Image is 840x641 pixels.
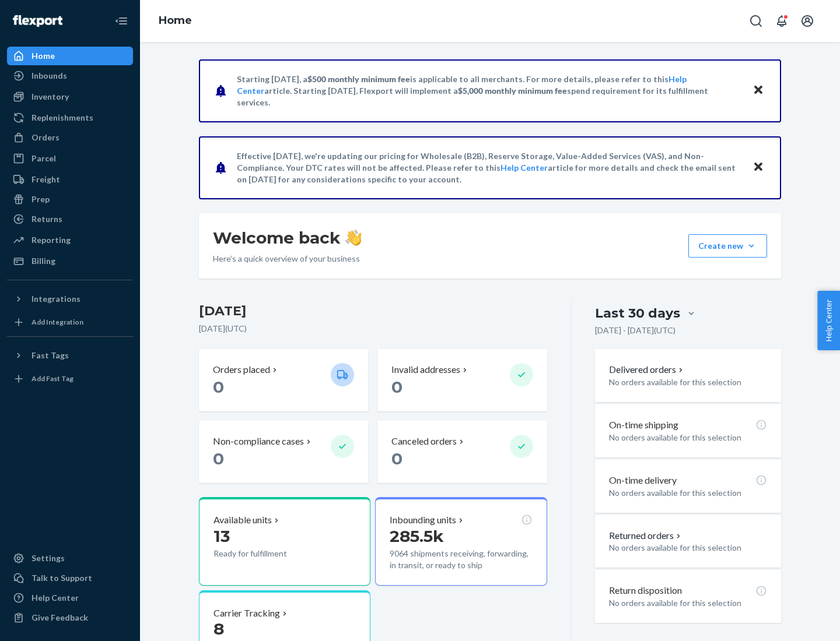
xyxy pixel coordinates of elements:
[7,149,133,168] a: Parcel
[213,619,224,639] span: 8
[32,317,83,327] div: Add Integration
[7,569,133,587] a: Talk to Support
[32,50,55,62] div: Home
[609,474,677,487] p: On-time delivery
[609,542,767,554] p: No orders available for this selection
[32,552,65,564] div: Settings
[7,313,133,332] a: Add Integration
[458,86,567,96] span: $5,000 monthly minimum fee
[751,82,766,99] button: Close
[237,150,741,185] p: Effective [DATE], we're updating our pricing for Wholesale (B2B), Reserve Storage, Value-Added Se...
[390,526,444,546] span: 285.5k
[7,608,133,627] button: Give Feedback
[391,363,460,376] p: Invalid addresses
[744,9,768,33] button: Open Search Box
[213,449,224,469] span: 0
[199,421,368,483] button: Non-compliance cases 0
[32,213,62,225] div: Returns
[595,325,675,336] p: [DATE] - [DATE] ( UTC )
[390,513,456,527] p: Inbounding units
[391,435,457,448] p: Canceled orders
[213,513,272,527] p: Available units
[237,73,741,108] p: Starting [DATE], a is applicable to all merchants. For more details, please refer to this article...
[32,174,60,185] div: Freight
[609,597,767,609] p: No orders available for this selection
[32,132,60,143] div: Orders
[609,376,767,388] p: No orders available for this selection
[770,9,793,33] button: Open notifications
[609,432,767,443] p: No orders available for this selection
[32,592,79,604] div: Help Center
[7,128,133,147] a: Orders
[32,612,88,624] div: Give Feedback
[609,584,682,597] p: Return disposition
[345,230,362,246] img: hand-wave emoji
[688,234,767,258] button: Create new
[391,449,402,469] span: 0
[7,290,133,308] button: Integrations
[213,607,280,620] p: Carrier Tracking
[213,548,321,559] p: Ready for fulfillment
[32,572,92,584] div: Talk to Support
[32,70,67,82] div: Inbounds
[501,163,548,172] a: Help Center
[13,15,62,27] img: Flexport logo
[7,369,133,388] a: Add Fast Tag
[32,193,50,205] div: Prep
[609,529,683,543] button: Returned orders
[7,346,133,365] button: Fast Tags
[32,374,73,383] div: Add Fast Tag
[796,9,819,33] button: Open account menu
[307,74,410,84] span: $500 monthly minimum fee
[32,153,56,164] div: Parcel
[595,304,680,322] div: Last 30 days
[159,14,192,27] a: Home
[7,589,133,607] a: Help Center
[7,170,133,189] a: Freight
[213,377,224,397] span: 0
[32,112,93,124] div: Replenishments
[391,377,402,397] span: 0
[7,47,133,65] a: Home
[199,497,370,586] button: Available units13Ready for fulfillment
[149,4,201,38] ol: breadcrumbs
[213,435,304,448] p: Non-compliance cases
[213,253,362,265] p: Here’s a quick overview of your business
[32,293,80,305] div: Integrations
[213,363,270,376] p: Orders placed
[7,66,133,85] a: Inbounds
[7,210,133,228] a: Returns
[375,497,547,586] button: Inbounding units285.5k9064 shipments receiving, forwarding, in transit, or ready to ship
[7,231,133,249] a: Reporting
[817,291,840,350] button: Help Center
[390,548,532,571] p: 9064 shipments receiving, forwarding, in transit, or ready to ship
[32,350,69,361] div: Fast Tags
[751,159,766,176] button: Close
[199,302,547,320] h3: [DATE]
[32,234,71,246] div: Reporting
[32,255,55,267] div: Billing
[199,323,547,334] p: [DATE] ( UTC )
[199,349,368,411] button: Orders placed 0
[609,487,767,499] p: No orders available for this selection
[213,526,230,546] span: 13
[609,363,685,376] button: Delivered orders
[377,421,547,483] button: Canceled orders 0
[609,418,678,432] p: On-time shipping
[32,91,69,103] div: Inventory
[7,549,133,568] a: Settings
[7,87,133,106] a: Inventory
[7,190,133,209] a: Prep
[7,252,133,270] a: Billing
[377,349,547,411] button: Invalid addresses 0
[7,108,133,127] a: Replenishments
[213,227,362,248] h1: Welcome back
[110,9,133,33] button: Close Navigation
